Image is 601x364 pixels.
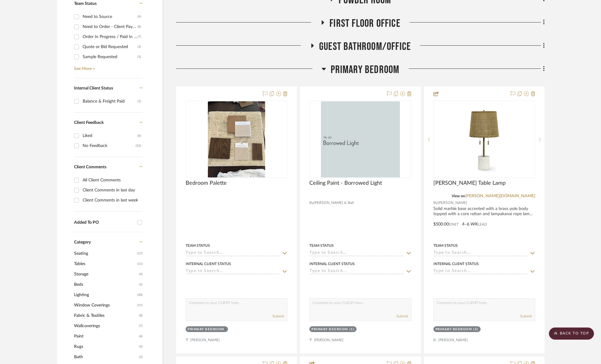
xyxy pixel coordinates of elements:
span: View on [452,194,465,198]
div: (2) [473,327,478,332]
span: (1) [139,280,143,289]
div: All Client Comments [83,175,141,185]
span: (7) [139,321,143,331]
span: Ceiling Paint - Borrowed Light [309,180,382,187]
button: Submit [272,313,284,319]
span: Client Feedback [74,121,104,125]
div: Sample Requested [83,52,137,62]
div: (9) [137,12,141,22]
div: (3) [137,52,141,62]
div: (6) [137,131,141,141]
span: Primary Bedroom [331,63,400,76]
scroll-to-top-button: BACK TO TOP [549,327,594,340]
input: Type to Search… [186,250,280,256]
span: Internal Client Status [74,86,113,90]
span: (30) [137,290,143,300]
span: Rugs [74,341,137,352]
img: Winslow Table Lamp [446,101,522,177]
span: (3) [139,352,143,362]
span: First Floor Office [329,17,400,30]
img: Ceiling Paint - Borrowed Light [321,101,400,177]
span: Beds [74,279,137,290]
span: (11) [137,259,143,269]
div: Need to Order - Client Payment Received [83,22,137,32]
span: (8) [139,311,143,320]
div: (1) [350,327,355,332]
div: Need to Source [83,12,137,22]
div: Client Comments in last day [83,185,141,195]
div: (8) [137,22,141,32]
span: Window Coverings [74,300,136,310]
span: Team Status [74,2,97,6]
div: Internal Client Status [186,261,231,267]
div: Team Status [309,243,334,248]
input: Type to Search… [186,269,280,275]
span: Fabric & Textiles [74,310,137,321]
span: (6) [139,331,143,341]
span: Client Comments [74,165,106,169]
div: Primary Bedroom [311,327,348,332]
span: (4) [139,269,143,279]
span: Seating [74,248,136,259]
div: (1) [137,96,141,106]
div: (3) [137,42,141,52]
button: Submit [397,313,408,319]
span: Bath [74,352,137,362]
a: See More + [73,62,143,72]
span: Tables [74,259,136,269]
span: Lighting [74,290,136,300]
span: [PERSON_NAME] Table Lamp [433,180,506,187]
button: Submit [520,313,532,319]
div: Internal Client Status [309,261,355,267]
input: Type to Search… [309,269,404,275]
div: (52) [136,141,141,151]
span: Category [74,240,91,245]
span: Bedroom Palette [186,180,227,187]
div: Team Status [186,243,210,248]
div: Balance & Freight Paid [83,96,137,106]
div: (7) [137,32,141,42]
div: Client Comments in last week [83,195,141,205]
span: Wallcoverings [74,321,137,331]
div: Team Status [433,243,458,248]
span: (5) [139,342,143,352]
img: Bedroom Palette [208,101,265,177]
a: [PERSON_NAME][DOMAIN_NAME] [465,194,535,198]
input: Type to Search… [433,269,528,275]
input: Type to Search… [309,250,404,256]
div: Internal Client Status [433,261,479,267]
span: [PERSON_NAME] & Ball [314,200,354,206]
span: Paint [74,331,137,341]
div: Primary Bedroom [188,327,224,332]
span: (17) [137,249,143,258]
div: Order In Progress / Paid In Full w/ Freight, No Balance due [83,32,137,42]
div: Added To PO [74,220,134,225]
span: By [309,200,314,206]
span: By [433,200,438,206]
span: (11) [137,300,143,310]
div: Primary Bedroom [436,327,472,332]
div: Quote or Bid Requested [83,42,137,52]
div: Liked [83,131,137,141]
span: Storage [74,269,137,279]
span: Guest Bathroom/Office [319,40,411,53]
span: [PERSON_NAME] [438,200,467,206]
input: Type to Search… [433,250,528,256]
div: No Feedback [83,141,136,151]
